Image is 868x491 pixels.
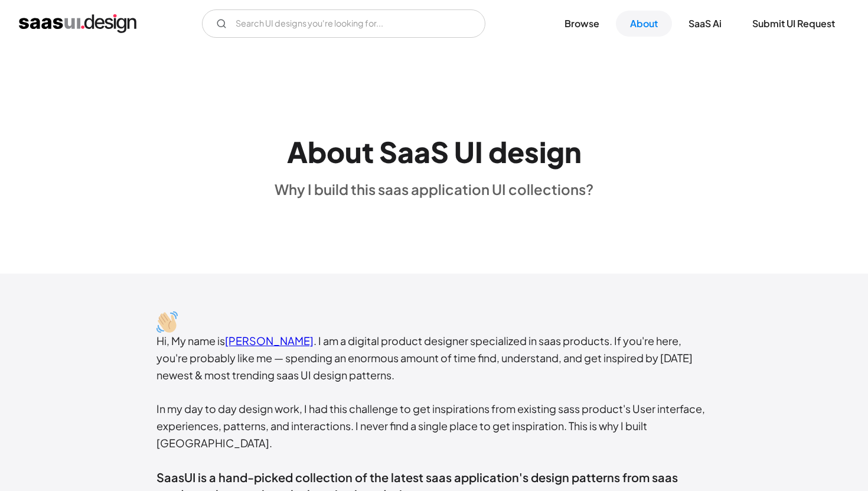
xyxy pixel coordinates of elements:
input: Search UI designs you're looking for... [202,9,485,38]
h1: About SaaS UI design [287,135,582,169]
a: About [616,11,672,37]
a: Submit UI Request [738,11,849,37]
a: SaaS Ai [674,11,736,37]
a: home [19,14,136,33]
div: Why I build this saas application UI collections? [275,180,593,198]
a: Browse [550,11,614,37]
form: Email Form [202,9,485,38]
a: [PERSON_NAME] [225,334,314,347]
